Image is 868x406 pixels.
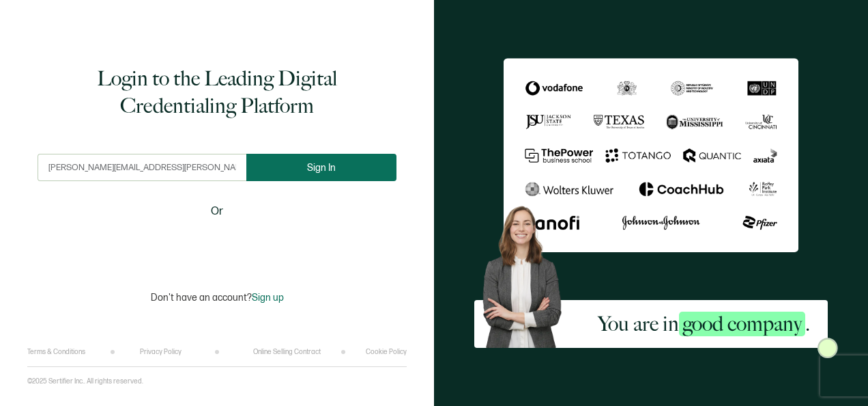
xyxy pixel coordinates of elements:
h1: Login to the Leading Digital Credentialing Platform [38,65,396,120]
h2: You are in . [598,310,810,338]
img: Sertifier Login - You are in <span class="strong-h">good company</span>. Hero [474,199,581,348]
a: Terms & Conditions [27,348,85,356]
p: ©2025 Sertifier Inc.. All rights reserved. [27,377,143,385]
span: Sign In [307,163,336,173]
img: Sertifier Login [818,338,838,358]
input: Enter your work email address [38,154,246,181]
span: good company [679,312,805,336]
button: Sign In [246,154,396,181]
p: Don't have an account? [151,292,284,303]
iframe: Sign in with Google Button [132,229,302,259]
a: Online Selling Contract [253,348,321,356]
span: Sign up [252,292,284,303]
a: Cookie Policy [366,348,407,356]
span: Or [211,203,223,220]
img: Sertifier Login - You are in <span class="strong-h">good company</span>. [504,58,798,253]
a: Privacy Policy [140,348,182,356]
